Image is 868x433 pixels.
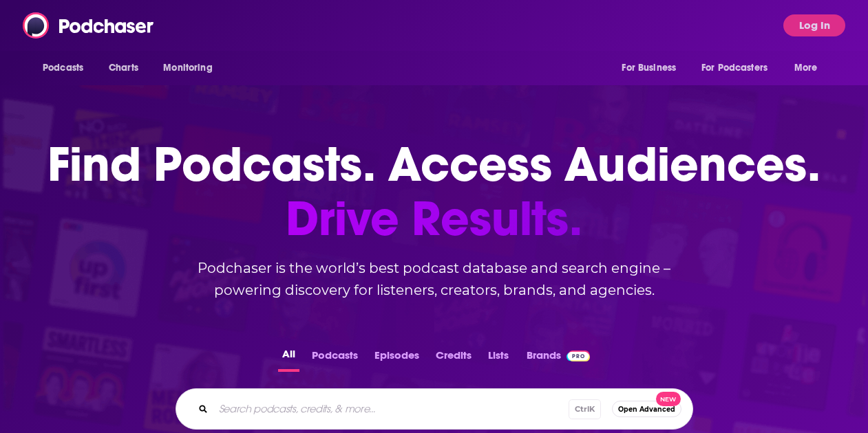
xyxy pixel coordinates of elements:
button: open menu [612,55,693,81]
button: Log In [783,14,845,36]
span: For Podcasters [701,58,768,78]
span: For Business [622,58,676,78]
button: Episodes [370,345,423,372]
button: Credits [432,345,476,372]
span: Drive Results. [47,192,821,246]
span: Charts [109,58,138,78]
span: Podcasts [43,58,83,78]
button: Lists [484,345,513,372]
img: Podchaser Pro [567,351,591,362]
button: open menu [33,55,101,81]
h2: Podchaser is the world’s best podcast database and search engine – powering discovery for listene... [159,257,710,301]
span: New [656,392,681,406]
input: Search podcasts, credits, & more... [213,398,569,420]
button: open menu [154,55,230,81]
div: Search podcasts, credits, & more... [176,388,693,430]
img: Podchaser - Follow, Share and Rate Podcasts [23,12,155,38]
button: open menu [692,55,787,81]
span: More [794,58,818,78]
h1: Find Podcasts. Access Audiences. [47,137,821,246]
button: All [278,345,299,372]
button: Podcasts [308,345,362,372]
span: Monitoring [163,58,212,78]
a: BrandsPodchaser Pro [527,345,591,372]
button: open menu [785,55,835,81]
span: Ctrl K [569,399,601,419]
a: Charts [100,55,147,81]
button: Open AdvancedNew [612,401,681,417]
span: Open Advanced [618,406,675,413]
